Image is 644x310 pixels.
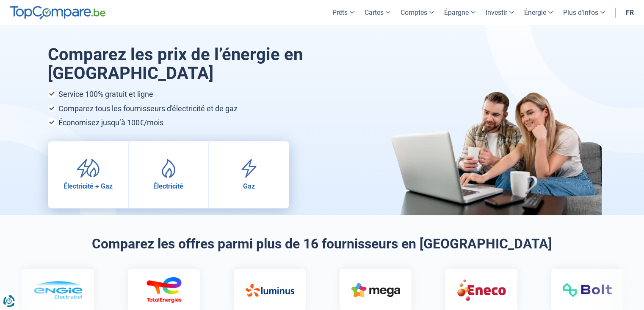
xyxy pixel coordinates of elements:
img: Mega [351,283,400,297]
img: Luminus [245,284,294,297]
a: Gaz [209,141,289,208]
span: Gaz [243,182,255,190]
img: Électricité + Gaz [76,159,100,178]
img: TopCompare [10,6,105,20]
li: Économisez jusqu’à 100€/mois [48,118,364,127]
img: Eneco [457,279,506,301]
h1: Comparez les prix de l’énergie en [GEOGRAPHIC_DATA] [48,45,364,83]
a: Électricité [129,141,208,208]
img: Électricité [157,159,180,178]
li: Comparez tous les fournisseurs d'électricité et de gaz [48,104,364,113]
span: Électricité [153,182,183,190]
a: Électricité + Gaz [48,141,128,208]
img: image-hero [390,92,602,215]
img: Engie electrabel [33,281,82,299]
h2: Comparez les offres parmi plus de 16 fournisseurs en [GEOGRAPHIC_DATA] [48,236,597,252]
img: Total Energies [139,277,188,303]
img: Bolt [563,283,611,297]
img: Gaz [237,159,261,178]
span: Électricité + Gaz [64,182,113,190]
li: Service 100% gratuit et ligne [48,90,364,99]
